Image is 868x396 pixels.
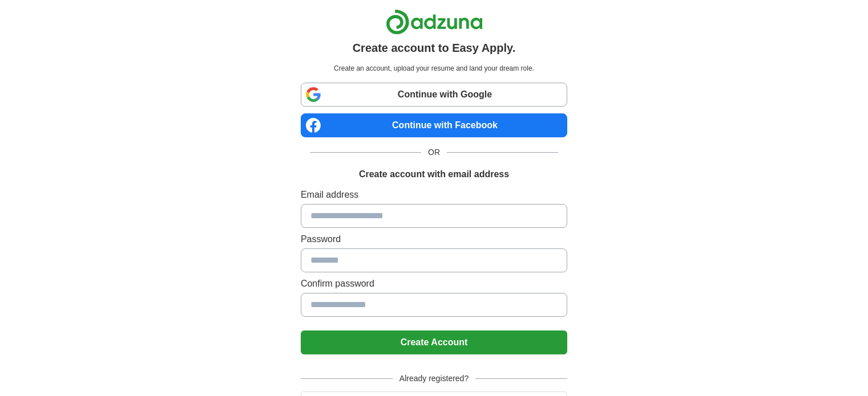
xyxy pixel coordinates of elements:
a: Continue with Facebook [301,113,567,137]
label: Email address [301,188,567,202]
a: Continue with Google [301,83,567,107]
h1: Create account to Easy Apply. [353,39,516,56]
button: Create Account [301,330,567,354]
label: Password [301,232,567,246]
span: Already registered? [393,373,475,385]
span: OR [421,146,447,158]
p: Create an account, upload your resume and land your dream role. [303,63,565,74]
label: Confirm password [301,277,567,291]
img: Adzuna logo [386,9,483,35]
h1: Create account with email address [359,168,509,181]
